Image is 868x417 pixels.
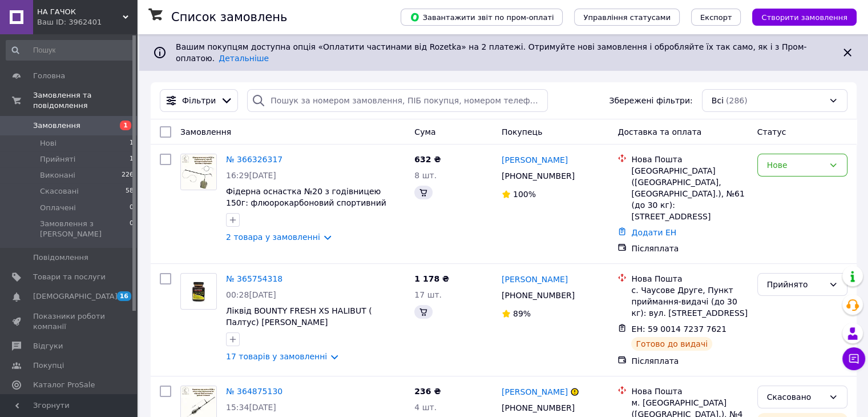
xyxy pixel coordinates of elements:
span: Замовлення з [PERSON_NAME] [40,219,130,239]
img: Фото товару [181,154,216,190]
span: 1 178 ₴ [414,274,449,283]
span: Завантажити звіт по пром-оплаті [410,12,554,22]
span: ЕН: 59 0014 7237 7621 [631,324,726,334]
a: № 366326317 [226,155,282,164]
div: Післяплата [631,243,748,254]
span: Прийняті [40,154,75,165]
div: [PHONE_NUMBER] [499,400,577,416]
a: [PERSON_NAME] [502,386,568,398]
input: Пошук [6,40,135,61]
span: Доставка та оплата [617,127,701,137]
span: Управління статусами [583,13,671,22]
a: Фото товару [180,273,217,310]
span: 1 [130,154,134,165]
a: № 364875130 [226,387,282,396]
span: Нові [40,138,56,149]
span: Замовлення [33,121,80,131]
button: Експорт [691,9,741,26]
span: 0 [130,203,134,213]
span: Головна [33,71,65,81]
a: 17 товарів у замовленні [226,352,327,361]
div: Ваш ID: 3962401 [37,17,137,27]
span: Створити замовлення [761,13,847,22]
span: 226 [122,170,134,181]
a: № 365754318 [226,274,282,283]
div: [GEOGRAPHIC_DATA] ([GEOGRAPHIC_DATA], [GEOGRAPHIC_DATA].), №61 (до 30 кг): [STREET_ADDRESS] [631,165,748,222]
span: 1 [130,138,134,149]
span: Скасовані [40,186,79,197]
div: Нова Пошта [631,154,748,165]
input: Пошук за номером замовлення, ПІБ покупця, номером телефону, Email, номером накладної [247,89,548,112]
span: 4 шт. [414,403,437,412]
span: Замовлення [180,127,231,137]
div: [PHONE_NUMBER] [499,287,577,303]
span: Відгуки [33,341,63,351]
button: Створити замовлення [752,9,857,26]
span: 1 [120,121,131,130]
span: Всі [712,95,724,106]
a: Додати ЕН [631,228,676,237]
span: Фільтри [182,95,216,106]
span: Повідомлення [33,252,88,263]
a: [PERSON_NAME] [502,274,568,285]
div: Скасовано [767,391,824,403]
img: Фото товару [181,278,216,304]
span: Експорт [700,13,732,22]
h1: Список замовлень [171,10,287,24]
span: Товари та послуги [33,272,106,282]
span: (286) [726,96,748,105]
a: Детальніше [219,54,269,63]
a: Фото товару [180,154,217,190]
a: [PERSON_NAME] [502,154,568,166]
span: 236 ₴ [414,387,441,396]
span: 8 шт. [414,171,437,180]
span: Замовлення та повідомлення [33,90,137,111]
span: 0 [130,219,134,239]
span: 632 ₴ [414,155,441,164]
div: Готово до видачі [631,337,712,351]
button: Управління статусами [574,9,680,26]
button: Завантажити звіт по пром-оплаті [401,9,563,26]
span: Показники роботи компанії [33,311,106,332]
span: 00:28[DATE] [226,290,276,299]
span: 16:29[DATE] [226,171,276,180]
span: НА ГАЧОК [37,7,123,17]
div: Прийнято [767,278,824,291]
span: 58 [126,186,134,197]
a: Фідерна оснастка №20 з годівницею 150г: флюорокарбоновий спортивний монтаж з відведом [226,187,386,219]
a: Ліквід BOUNTY FRESH XS HALIBUT ( Палтус) [PERSON_NAME] [226,306,372,327]
div: с. Чаусове Друге, Пункт приймання-видачі (до 30 кг): вул. [STREET_ADDRESS] [631,284,748,319]
div: Нове [767,159,824,171]
span: Покупці [33,360,64,371]
button: Чат з покупцем [842,347,865,370]
a: 2 товара у замовленні [226,232,320,242]
div: Нова Пошта [631,386,748,397]
span: 89% [513,309,531,318]
span: Статус [757,127,786,137]
span: 17 шт. [414,290,442,299]
span: Покупець [502,127,542,137]
span: 100% [513,190,536,199]
span: Cума [414,127,435,137]
span: 16 [117,291,131,301]
div: Нова Пошта [631,273,748,284]
span: Збережені фільтри: [609,95,692,106]
div: [PHONE_NUMBER] [499,168,577,184]
div: Післяплата [631,355,748,367]
span: Оплачені [40,203,76,213]
span: [DEMOGRAPHIC_DATA] [33,291,118,302]
span: Вашим покупцям доступна опція «Оплатити частинами від Rozetka» на 2 платежі. Отримуйте нові замов... [176,42,806,63]
span: Виконані [40,170,75,181]
span: 15:34[DATE] [226,403,276,412]
span: Каталог ProSale [33,380,95,390]
a: Створити замовлення [741,12,857,21]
